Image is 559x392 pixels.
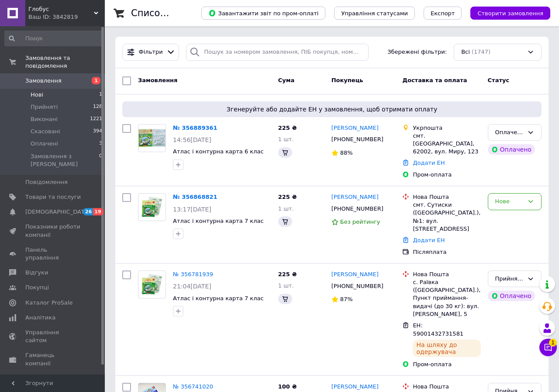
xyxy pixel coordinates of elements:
[31,128,60,135] span: Скасовані
[25,284,49,291] span: Покупці
[413,171,480,179] div: Пром-оплата
[278,282,294,289] span: 1 шт.
[413,160,445,166] a: Додати ЕН
[173,271,213,278] a: № 356781939
[470,7,550,20] button: Створити замовлення
[488,291,535,301] div: Оплачено
[25,299,72,307] span: Каталог ProSale
[278,136,294,142] span: 1 шт.
[138,124,166,152] a: Фото товару
[424,7,462,20] button: Експорт
[278,271,297,278] span: 225 ₴
[4,31,103,46] input: Пошук
[413,340,480,357] div: На шляху до одержувача
[138,193,166,221] a: Фото товару
[25,329,81,344] span: Управління сайтом
[92,77,100,84] span: 1
[31,153,99,168] span: Замовлення з [PERSON_NAME]
[126,105,538,114] span: Згенеруйте або додайте ЕН у замовлення, щоб отримати оплату
[25,223,81,239] span: Показники роботи компанії
[83,208,93,215] span: 26
[278,194,297,200] span: 225 ₴
[413,248,480,256] div: Післяплата
[488,77,510,83] span: Статус
[331,77,363,83] span: Покупець
[340,296,353,302] span: 87%
[138,128,166,147] img: Фото товару
[208,9,318,17] span: Завантажити звіт по пром-оплаті
[461,48,470,56] span: Всі
[413,132,480,156] div: смт. [GEOGRAPHIC_DATA], 62002, вул. Миру, 123
[413,322,463,337] span: ЕН: 59001432731581
[25,77,62,85] span: Замовлення
[173,136,211,143] span: 14:56[DATE]
[99,91,102,99] span: 1
[173,218,264,224] a: Атлас і контурна карта 7 клас
[28,13,105,21] div: Ваш ID: 3842819
[28,5,94,13] span: Глобус
[173,125,217,131] a: № 356889361
[25,54,105,70] span: Замовлення та повідомлення
[413,237,445,243] a: Додати ЕН
[413,361,480,368] div: Пром-оплата
[278,77,294,83] span: Cума
[340,219,380,225] span: Без рейтингу
[90,115,102,123] span: 1221
[472,49,490,55] span: (1747)
[331,271,379,279] a: [PERSON_NAME]
[173,148,264,155] a: Атлас і контурна карта 6 клас
[25,178,68,186] span: Повідомлення
[31,91,43,99] span: Нові
[25,351,81,367] span: Гаманець компанії
[31,103,58,111] span: Прийняті
[330,134,385,145] div: [PHONE_NUMBER]
[413,278,480,318] div: с. Раївка ([GEOGRAPHIC_DATA].), Пункт приймання-видачі (до 30 кг): вул. [PERSON_NAME], 5
[477,10,543,17] span: Створити замовлення
[495,274,524,284] div: Прийнято
[99,140,102,148] span: 3
[25,208,90,216] span: [DEMOGRAPHIC_DATA]
[173,283,211,290] span: 21:04[DATE]
[402,77,467,83] span: Доставка та оплата
[278,205,294,212] span: 1 шт.
[93,103,102,111] span: 128
[25,246,81,262] span: Панель управління
[278,125,297,131] span: 225 ₴
[138,271,166,298] a: Фото товару
[141,271,163,298] img: Фото товару
[462,10,550,16] a: Створити замовлення
[173,194,217,200] a: № 356868821
[25,269,48,277] span: Відгуки
[31,115,58,123] span: Виконані
[31,140,58,148] span: Оплачені
[413,193,480,201] div: Нова Пошта
[201,7,325,20] button: Завантажити звіт по пром-оплаті
[99,153,102,168] span: 0
[331,193,379,201] a: [PERSON_NAME]
[549,339,557,347] span: 1
[413,383,480,391] div: Нова Пошта
[93,128,102,135] span: 394
[25,193,81,201] span: Товари та послуги
[278,383,297,390] span: 100 ₴
[331,383,379,391] a: [PERSON_NAME]
[330,203,385,215] div: [PHONE_NUMBER]
[488,144,535,155] div: Оплачено
[334,7,415,20] button: Управління статусами
[495,197,524,206] div: Нове
[495,128,524,137] div: Оплачено
[431,10,455,17] span: Експорт
[139,48,163,56] span: Фільтри
[413,271,480,278] div: Нова Пошта
[387,48,447,56] span: Збережені фільтри:
[138,77,177,83] span: Замовлення
[141,194,163,221] img: Фото товару
[331,124,379,132] a: [PERSON_NAME]
[25,314,55,322] span: Аналітика
[173,206,211,213] span: 13:17[DATE]
[340,149,353,156] span: 88%
[173,295,264,302] a: Атлас і контурна карта 7 клас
